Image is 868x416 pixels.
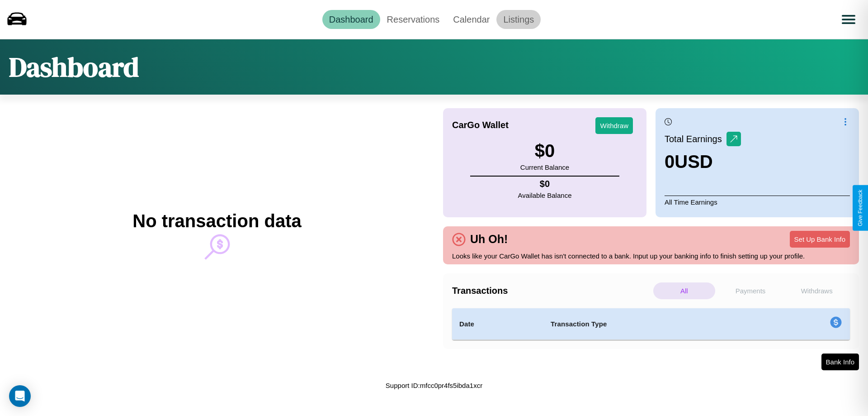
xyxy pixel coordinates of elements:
a: Calendar [446,10,496,29]
h4: Date [459,319,536,330]
a: Dashboard [322,10,380,29]
h4: $ 0 [518,179,572,189]
p: Withdraws [786,282,848,299]
button: Withdraw [595,117,633,134]
p: Looks like your CarGo Wallet has isn't connected to a bank. Input up your banking info to finish ... [452,250,850,262]
h4: Uh Oh! [466,233,512,246]
button: Bank Info [821,354,859,370]
div: Open Intercom Messenger [9,385,31,407]
h3: $ 0 [520,141,569,161]
p: Support ID: mfcc0pr4fs5ibda1xcr [386,379,482,392]
button: Open menu [836,7,861,32]
h4: Transactions [452,286,651,296]
p: Payments [720,282,782,299]
a: Reservations [380,10,447,29]
h1: Dashboard [9,48,139,86]
p: Current Balance [520,161,569,173]
h3: 0 USD [665,152,741,172]
p: Available Balance [518,189,572,201]
h4: Transaction Type [551,319,756,330]
div: Give Feedback [857,190,863,226]
p: All [653,282,715,299]
table: simple table [452,308,850,340]
p: Total Earnings [665,131,726,147]
h2: No transaction data [132,211,301,231]
a: Listings [496,10,541,29]
p: All Time Earnings [665,196,850,208]
button: Set Up Bank Info [790,231,850,248]
h4: CarGo Wallet [452,120,509,130]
